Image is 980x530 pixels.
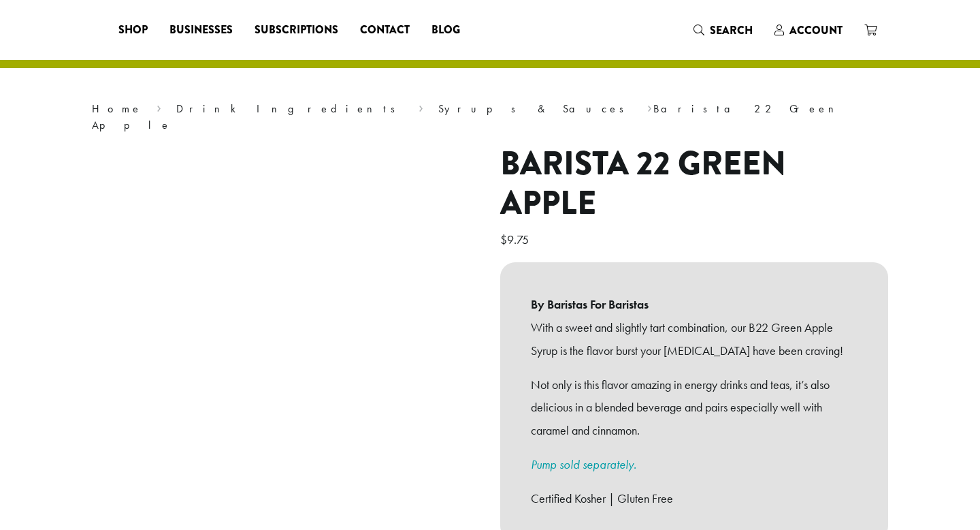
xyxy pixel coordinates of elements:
p: With a sweet and slightly tart combination, our B22 Green Apple Syrup is the flavor burst your [M... [531,316,857,362]
span: › [647,96,652,117]
p: Not only is this flavor amazing in energy drinks and teas, it’s also delicious in a blended bever... [531,373,857,442]
a: Contact [349,19,421,41]
a: Search [683,19,764,42]
b: By Baristas For Baristas [531,293,857,316]
a: Businesses [159,19,244,41]
a: Drink Ingredients [176,102,404,116]
a: Account [764,19,853,42]
span: Blog [431,22,460,39]
span: Contact [360,22,410,39]
span: › [157,96,161,117]
span: › [419,96,423,117]
a: Pump sold separately. [531,456,636,472]
span: Search [710,22,753,38]
a: Blog [421,19,471,41]
span: Businesses [169,22,233,39]
span: Account [789,22,843,38]
a: Shop [108,19,159,41]
a: Syrups & Sauces [438,102,633,116]
h1: Barista 22 Green Apple [500,144,888,223]
a: Subscriptions [244,19,349,41]
span: Subscriptions [255,22,338,39]
bdi: 9.75 [500,232,532,247]
nav: Breadcrumb [92,101,888,134]
span: Shop [118,22,148,39]
a: Home [92,102,142,116]
span: $ [500,232,507,247]
p: Certified Kosher | Gluten Free [531,487,857,510]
